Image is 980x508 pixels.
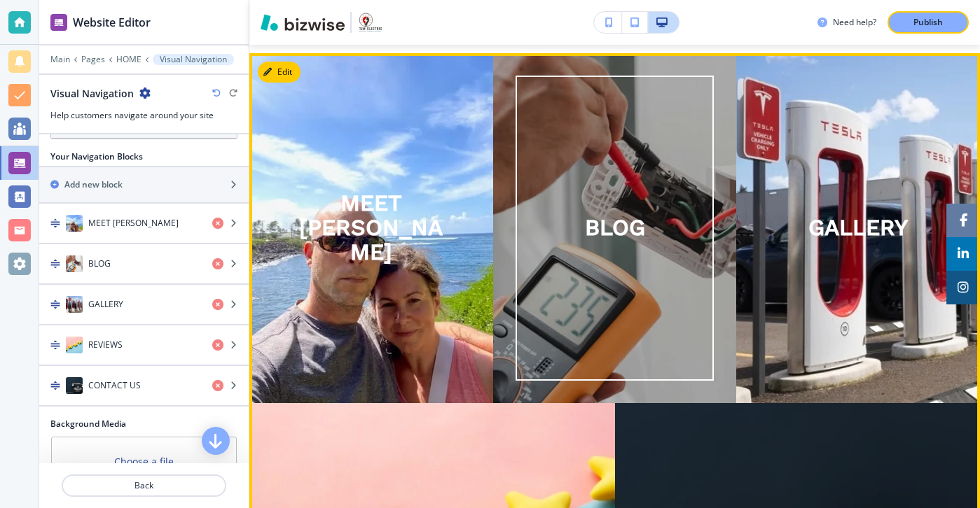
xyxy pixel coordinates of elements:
button: Publish [888,11,969,34]
button: DragCONTACT US [39,366,249,407]
button: Edit [258,62,301,83]
h2: Visual Navigation [50,86,134,101]
button: Back [62,474,226,497]
button: DragGALLERY [39,285,249,325]
p: MEET [PERSON_NAME] [294,191,448,265]
h3: BLOG [585,216,645,240]
h2: Background Media [50,418,237,430]
h4: BLOG [88,257,111,270]
h4: GALLERY [88,298,123,311]
p: Publish [913,16,943,29]
img: Drag [50,381,60,390]
button: HOME [116,55,142,64]
button: Choose a file [114,454,174,469]
button: DragBLOG [39,244,249,285]
h4: MEET [PERSON_NAME] [88,217,179,230]
img: Drag [50,299,60,309]
a: Social media link to instagram account [946,271,980,304]
button: Main [50,55,70,64]
h2: Website Editor [73,14,151,31]
button: DragREVIEWS [39,325,249,366]
p: GALLERY [808,216,908,240]
h3: Help customers navigate around your site [50,109,237,122]
button: Add new block [39,167,249,202]
p: Back [63,479,225,492]
button: Pages [81,55,105,64]
h3: Need help? [833,16,876,29]
img: Bizwise Logo [261,14,345,31]
a: Social media link to facebook account [946,204,980,237]
img: Drag [50,340,60,350]
img: Your Logo [357,11,384,34]
button: DragMEET [PERSON_NAME] [39,204,249,244]
img: editor icon [50,14,67,31]
h2: Your Navigation Blocks [50,150,143,163]
img: Drag [50,259,60,269]
h4: REVIEWS [88,339,123,351]
h4: CONTACT US [88,379,141,392]
h2: Add new block [64,178,123,191]
a: Social media link to linkedin account [946,237,980,271]
button: Visual Navigation [153,54,234,65]
img: Drag [50,218,60,228]
p: Visual Navigation [160,55,227,64]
